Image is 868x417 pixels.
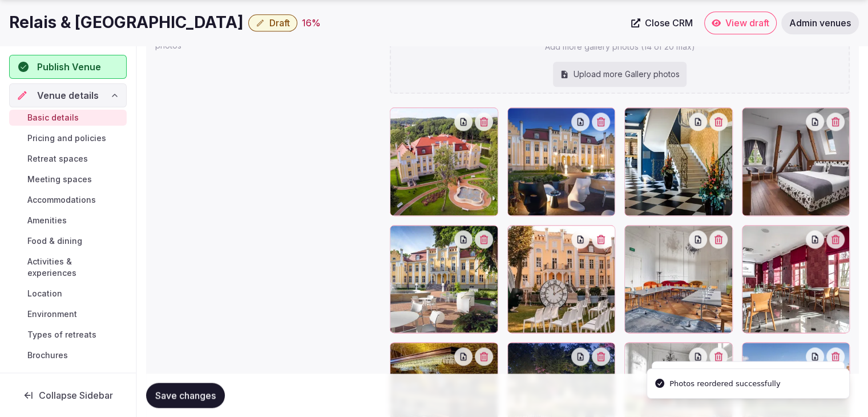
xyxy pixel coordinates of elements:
div: Quadrille-2.jpeg [624,107,733,216]
a: Environment [9,306,127,322]
span: View draft [725,17,769,29]
a: Retreat spaces [9,151,127,167]
a: Accommodations [9,192,127,208]
a: Meeting spaces [9,171,127,187]
span: Basic details [27,112,79,123]
a: Activities & experiences [9,254,127,281]
a: View draft [704,11,777,34]
span: Pricing and policies [27,133,106,144]
a: Types of retreats [9,327,127,343]
span: Meeting spaces [27,174,92,185]
div: Quadrille-5.jpeg [507,107,616,216]
span: Close CRM [645,17,693,29]
a: Admin venues [781,11,859,34]
span: Publish Venue [37,60,101,74]
p: Add more gallery photos (14 of 20 max) [545,41,695,53]
span: Accommodations [27,194,96,206]
span: Admin venues [789,17,851,29]
button: Publish Venue [9,55,127,79]
span: Save changes [155,390,216,401]
span: Venue details [37,89,99,102]
div: Quadrille-3.jpeg [390,107,498,216]
h1: Relais & [GEOGRAPHIC_DATA] [9,11,244,34]
div: Upload more Gallery photos [553,62,687,87]
a: Ownership [9,370,127,394]
button: Draft [248,14,297,31]
div: sala-czerwona.jpg [742,225,850,334]
a: Brochures [9,347,127,363]
span: Collapse Sidebar [39,390,113,401]
button: Save changes [146,383,225,408]
div: Quadrille.jpeg [390,225,498,334]
a: Close CRM [624,11,700,34]
a: Pricing and policies [9,130,127,146]
span: Location [27,288,62,299]
span: Activities & experiences [27,256,122,279]
a: Location [9,286,127,302]
span: Types of retreats [27,329,96,340]
span: Environment [27,308,77,320]
div: Sala-Balowa-podkowa.jpg [624,225,733,334]
div: 16 % [302,16,321,30]
div: rv-Relais-&-Chateaux-Hotel-Quadrille-accommodation.jpeg [742,107,850,216]
div: Photos reordered successfully [669,378,780,390]
div: Quadrille-4.jpg [507,225,616,334]
span: Retreat spaces [27,153,88,165]
span: Amenities [27,215,67,226]
a: Food & dining [9,233,127,249]
span: Food & dining [27,235,82,247]
a: Basic details [9,110,127,126]
span: Brochures [27,350,68,361]
span: Draft [269,17,290,29]
a: Amenities [9,212,127,228]
button: 16% [302,16,321,30]
button: Collapse Sidebar [9,383,127,408]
